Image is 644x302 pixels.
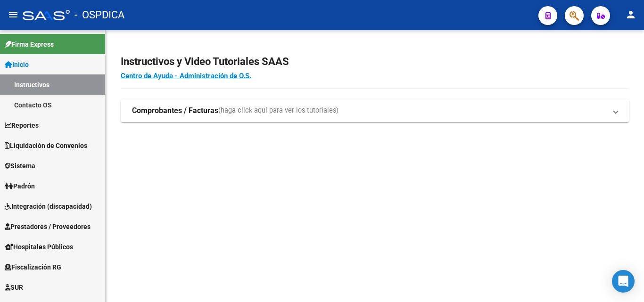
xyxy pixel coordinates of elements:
[218,106,339,116] span: (haga click aquí para ver los tutoriales)
[5,39,54,49] span: Firma Express
[5,242,73,252] span: Hospitales Públicos
[121,99,629,122] mat-expansion-panel-header: Comprobantes / Facturas(haga click aquí para ver los tutoriales)
[5,59,29,70] span: Inicio
[121,53,629,71] h2: Instructivos y Video Tutoriales SAAS
[8,9,19,20] mat-icon: menu
[5,120,39,131] span: Reportes
[612,270,635,293] div: Open Intercom Messenger
[121,72,251,80] a: Centro de Ayuda - Administración de O.S.
[5,161,35,171] span: Sistema
[625,9,636,20] mat-icon: person
[5,262,61,272] span: Fiscalización RG
[132,106,218,116] strong: Comprobantes / Facturas
[5,221,91,232] span: Prestadores / Proveedores
[5,140,87,151] span: Liquidación de Convenios
[74,5,124,25] span: - OSPDICA
[5,201,92,212] span: Integración (discapacidad)
[5,181,35,191] span: Padrón
[5,282,23,293] span: SUR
